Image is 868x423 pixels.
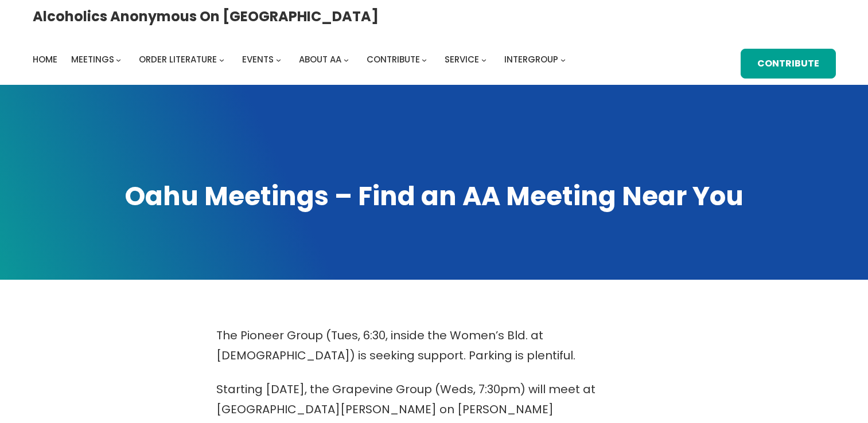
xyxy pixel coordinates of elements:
[367,53,420,65] span: Contribute
[299,52,341,68] a: About AA
[445,53,479,65] span: Service
[344,57,349,62] button: About AA submenu
[741,49,836,79] a: Contribute
[216,326,652,366] p: The Pioneer Group (Tues, 6:30, inside the Women’s Bld. at [DEMOGRAPHIC_DATA]) is seeking support....
[116,57,121,62] button: Meetings submenu
[139,53,217,65] span: Order Literature
[33,4,379,29] a: Alcoholics Anonymous on [GEOGRAPHIC_DATA]
[481,57,486,62] button: Service submenu
[71,53,114,65] span: Meetings
[299,53,341,65] span: About AA
[276,57,281,62] button: Events submenu
[422,57,427,62] button: Contribute submenu
[560,57,566,62] button: Intergroup submenu
[71,52,114,68] a: Meetings
[33,53,57,65] span: Home
[445,52,479,68] a: Service
[33,52,570,68] nav: Intergroup
[33,52,57,68] a: Home
[33,179,836,214] h1: Oahu Meetings – Find an AA Meeting Near You
[242,52,274,68] a: Events
[242,53,274,65] span: Events
[219,57,224,62] button: Order Literature submenu
[367,52,420,68] a: Contribute
[504,52,558,68] a: Intergroup
[504,53,558,65] span: Intergroup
